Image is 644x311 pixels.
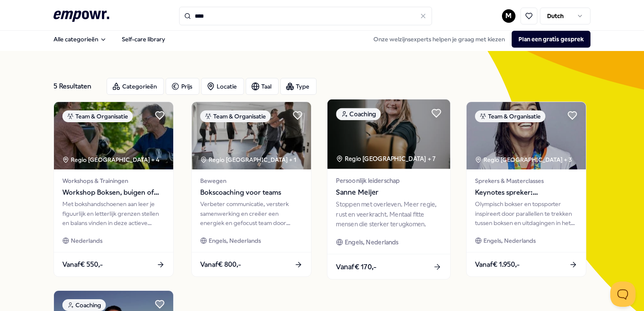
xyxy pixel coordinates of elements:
span: Keynotes spreker: [PERSON_NAME] [475,187,577,198]
button: Alle categorieën [47,31,113,48]
div: Met bokshandschoenen aan leer je figuurlijk en letterlijk grenzen stellen en balans vinden in dez... [62,199,165,228]
a: package imageTeam & OrganisatieRegio [GEOGRAPHIC_DATA] + 1BewegenBokscoaching voor teamsVerbeter ... [191,102,311,277]
div: Onze welzijnsexperts helpen je graag met kiezen [367,31,590,48]
div: Coaching [62,299,106,311]
div: Verbeter communicatie, versterk samenwerking en creëer een energiek en gefocust team door coaching. [200,199,303,228]
div: Regio [GEOGRAPHIC_DATA] + 1 [200,155,296,164]
span: Persoonlijk leiderschap [336,176,441,185]
img: package image [54,102,173,169]
span: Bewegen [200,176,303,185]
button: Type [280,78,317,95]
button: M [502,9,515,23]
input: Search for products, categories or subcategories [179,7,432,25]
span: Nederlands [71,236,102,245]
div: Team & Organisatie [475,110,545,122]
a: package imageTeam & OrganisatieRegio [GEOGRAPHIC_DATA] + 4Workshops & TrainingenWorkshop Boksen, ... [54,102,174,277]
button: Taal [246,78,279,95]
img: package image [467,102,586,169]
div: Regio [GEOGRAPHIC_DATA] + 4 [62,155,159,164]
div: Coaching [336,108,381,120]
span: Sanne Meijer [336,187,441,198]
img: package image [192,102,311,169]
div: Regio [GEOGRAPHIC_DATA] + 3 [475,155,572,164]
button: Locatie [201,78,244,95]
span: Sprekers & Masterclasses [475,176,577,185]
span: Vanaf € 170,- [336,261,376,272]
a: package imageTeam & OrganisatieRegio [GEOGRAPHIC_DATA] + 3Sprekers & MasterclassesKeynotes spreke... [466,102,586,277]
div: Stoppen met overleven. Meer regie, rust en veerkracht. Mentaal fitte mensen die sterker terugkomen. [336,200,441,229]
nav: Main [47,31,172,48]
span: Workshop Boksen, buigen of barsten? [62,187,165,198]
iframe: Help Scout Beacon - Open [610,282,636,307]
div: Team & Organisatie [62,110,133,122]
span: Workshops & Trainingen [62,176,165,185]
button: Categorieën [107,78,164,95]
span: Engels, Nederlands [209,236,261,245]
div: Team & Organisatie [200,110,271,122]
span: Engels, Nederlands [483,236,536,245]
div: Olympisch bokser en topsporter inspireert door parallellen te trekken tussen boksen en uitdaginge... [475,199,577,228]
span: Vanaf € 550,- [62,259,103,270]
span: Engels, Nederlands [345,237,399,247]
button: Prijs [166,78,199,95]
div: Regio [GEOGRAPHIC_DATA] + 7 [336,154,435,164]
a: Self-care library [115,31,172,48]
img: package image [327,99,450,169]
span: Vanaf € 800,- [200,259,241,270]
span: Bokscoaching voor teams [200,187,303,198]
a: package imageCoachingRegio [GEOGRAPHIC_DATA] + 7Persoonlijk leiderschapSanne MeijerStoppen met ov... [327,99,451,280]
div: 5 Resultaten [54,78,100,95]
span: Vanaf € 1.950,- [475,259,520,270]
button: Plan een gratis gesprek [512,31,590,48]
